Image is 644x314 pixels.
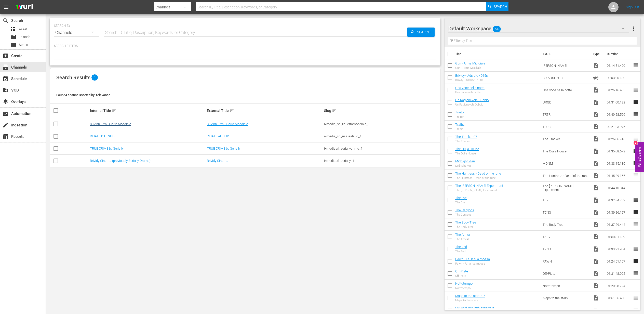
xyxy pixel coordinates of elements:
div: The Ouija House [455,152,479,155]
span: Video [593,197,599,203]
span: Series [19,42,28,47]
a: Off-Piste [455,269,468,273]
td: 01:31:00.122 [605,96,633,108]
div: Maps to the stars [455,299,485,302]
td: MDNM [541,157,591,169]
img: ans4CAIJ8jUAAAAAAAAAAAAAAAAAAAAAAAAgQb4GAAAAAAAAAAAAAAAAAAAAAAAAJMjXAAAAAAAAAAAAAAAAAAAAAAAAgAT5G... [12,1,37,13]
th: Type [590,47,604,61]
span: Video [593,99,599,105]
td: 01:20:28.724 [605,280,633,292]
td: 01:33:15.136 [605,157,633,169]
td: TRFC [541,121,591,133]
span: Video [593,185,599,191]
span: Video [593,62,599,69]
div: Slug [324,108,439,114]
span: Video [593,270,599,277]
a: The [PERSON_NAME] Experiment [455,184,503,188]
td: 01:26:16.405 [605,84,633,96]
span: reorder [633,136,639,142]
a: Brividy Cinema (previously Serially Drama) [90,159,151,163]
span: reorder [633,148,639,154]
span: Episode [19,34,30,40]
div: External Title [207,108,322,114]
span: Video [593,124,599,130]
span: reorder [633,123,639,129]
td: BR-ADSL_x180 [541,72,591,84]
span: Video [593,148,599,154]
a: TRUE CRIME by Serially [207,147,240,150]
span: Overlays [3,99,9,105]
a: The Eye [455,196,467,200]
td: Off-Piste [541,267,591,280]
div: ixmediasrl_seriallycrime_1 [324,147,439,150]
a: 80 Anni - 2a Guerra Mondiale [90,122,131,126]
td: 01:51:56.480 [605,292,633,304]
div: Channels [54,25,99,40]
span: Video [593,173,599,179]
div: Un Ragionevole Dubbio [455,103,489,106]
div: Internal Title [90,108,205,114]
span: Video [593,258,599,264]
span: Video [593,234,599,240]
a: Gun - Arma Micidiale [455,61,485,65]
td: PAWN [541,255,591,267]
a: The Body Tree [455,220,476,224]
span: Schedule [3,76,9,82]
span: Search [494,2,507,11]
span: reorder [633,282,639,289]
span: 4 [91,74,98,81]
span: reorder [633,111,639,117]
div: ixmedia_srl_risatealsud_1 [324,134,439,138]
span: reorder [633,197,639,203]
span: VOD [3,87,9,93]
a: Un Ragionevole Dubbio [455,98,489,102]
span: Video [593,221,599,228]
span: Video [593,136,599,142]
td: T2ND [541,243,591,255]
a: RISATE AL SUD [207,134,229,138]
div: Default Workspace [448,21,629,36]
td: Una voce nella notte [541,84,591,96]
span: Search [415,28,435,37]
td: 01:31:48.992 [605,267,633,280]
div: ixmediasrl_serially_1 [324,159,439,163]
a: 80 Anni - 2a Guerra Mondiale [207,122,248,126]
a: Brividy Cinema [207,159,228,163]
div: Una voce nella notte [455,91,485,94]
span: Ingestion [3,122,9,128]
td: 01:25:36.746 [605,133,633,145]
div: Off-Piste [455,274,468,278]
td: URGD [541,96,591,108]
span: reorder [633,221,639,227]
span: Video [593,307,599,313]
a: Traitor [455,110,465,114]
span: reorder [633,233,639,240]
span: sort [230,108,234,113]
span: reorder [633,246,639,252]
span: reorder [633,160,639,166]
span: Found 4 channels sorted by: relevance [56,93,110,97]
span: Ad [593,75,599,81]
span: Create [3,53,9,59]
span: reorder [633,258,639,264]
th: Duration [604,47,634,61]
span: reorder [633,87,639,93]
a: Sign Out [626,5,639,9]
a: Maps to the stars-07 [455,294,485,298]
div: The Body Tree [455,225,476,229]
a: Pawn - Fai la tua mossa [455,257,490,261]
td: 01:32:34.282 [605,194,633,206]
span: reorder [633,209,639,215]
td: 01:35:08.672 [605,145,633,157]
span: Asset [10,26,16,32]
div: The Arrival [455,238,471,241]
a: The Tracker-07 [455,135,477,139]
td: TARV [541,231,591,243]
td: The Huntress - Dead of the rune [541,169,591,182]
span: more_vert [630,25,637,32]
span: reorder [633,270,639,276]
div: The [PERSON_NAME] Experiment [455,189,503,192]
a: Brividy - Adslate - 015s [455,74,488,77]
button: Search [486,2,508,11]
span: Video [593,87,599,93]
